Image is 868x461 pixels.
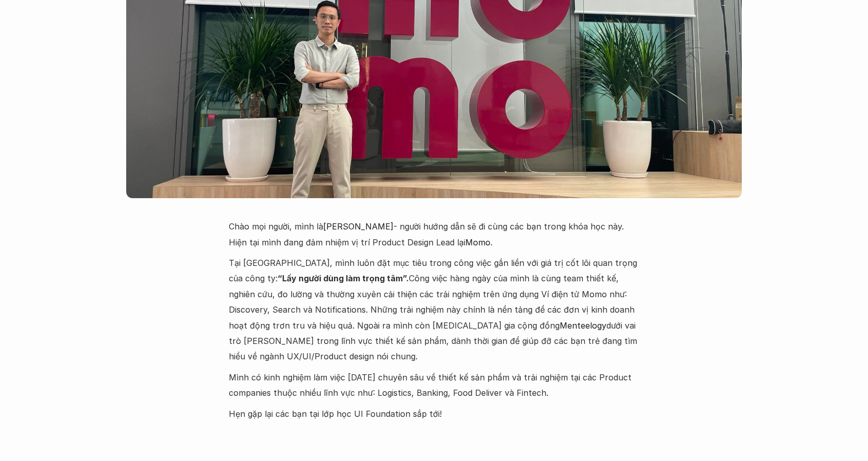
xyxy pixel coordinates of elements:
[323,221,393,232] a: [PERSON_NAME]
[229,255,639,364] p: Tại [GEOGRAPHIC_DATA], mình luôn đặt mục tiêu trong công việc gắn liền với giá trị cốt lõi quan t...
[229,370,639,401] p: Mình có kinh nghiệm làm việc [DATE] chuyên sâu về thiết kế sản phẩm và trải nghiệm tại các Produc...
[560,320,606,331] a: Menteelogy
[278,273,409,283] strong: “Lấy người dùng làm trọng tâm”.
[465,237,490,247] a: Momo
[229,219,639,250] p: Chào mọi người, mình là - người hướng dẫn sẽ đi cùng các bạn trong khóa học này. Hiện tại mình đa...
[229,406,639,421] p: Hẹn gặp lại các bạn tại lớp học UI Foundation sắp tới!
